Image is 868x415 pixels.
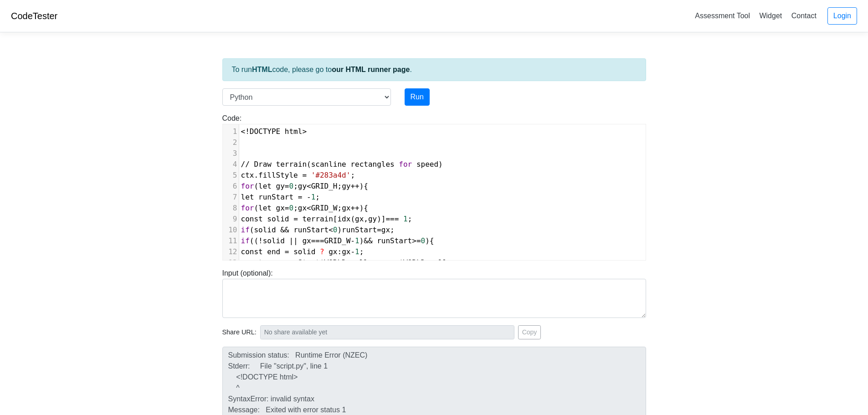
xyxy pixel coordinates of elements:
span: runStart [377,236,412,245]
span: WORLD [403,258,425,267]
span: = [293,215,298,223]
span: ( ; ; ){ [241,204,369,212]
span: if [241,236,250,245]
span: // [241,160,250,169]
span: > [302,127,307,136]
span: GRID_H [311,182,338,190]
span: if [241,225,250,234]
div: 5 [223,170,239,181]
span: === [385,215,399,223]
span: ++ [350,204,359,212]
span: : ; [241,247,364,256]
span: = [377,225,381,234]
span: = [285,182,289,190]
span: 0 [333,225,338,234]
span: <! [241,127,250,136]
span: < [307,204,311,212]
span: terrain [302,215,333,223]
span: solid [293,247,315,256]
span: let [241,193,254,201]
span: 0 [421,236,426,245]
span: idx [337,215,350,223]
a: Contact [788,8,820,23]
a: Login [827,7,857,25]
span: scanline [311,160,346,169]
span: 1 [403,215,408,223]
div: 3 [223,148,239,159]
span: ( ; ; ){ [241,182,369,190]
span: gy [298,182,307,190]
div: To run code, please go to . [222,58,646,81]
div: 4 [223,159,239,170]
span: - [307,193,311,201]
span: || [289,236,298,245]
span: gx [381,225,390,234]
span: gx [342,204,350,212]
span: GRID_W [311,204,338,212]
span: runStart [293,225,329,234]
span: Draw [254,160,272,169]
span: gy [276,182,285,190]
span: = [276,258,281,267]
span: 0 [289,182,294,190]
span: = [298,193,303,201]
span: = [381,258,386,267]
span: gy [342,182,350,190]
span: y [373,258,377,267]
span: && [364,236,372,245]
a: Widget [755,8,786,23]
span: const [241,215,263,223]
span: let [258,182,272,190]
div: 12 [223,246,239,257]
span: speed [416,160,438,169]
span: . , . ; [241,258,452,267]
span: gx [276,204,285,212]
span: 0 [289,204,294,212]
div: Input (optional): [216,268,653,318]
div: 9 [223,214,239,225]
span: gy [390,258,399,267]
span: ( ) ; [241,225,395,234]
span: ++ [350,182,359,190]
span: runStart [285,258,320,267]
span: solid [267,215,289,223]
span: [ ( , )] ; [241,215,412,223]
span: const [241,247,263,256]
div: 10 [223,225,239,236]
span: = [285,247,289,256]
span: GRID_W [324,236,351,245]
button: Copy [518,325,541,339]
span: 1 [355,236,360,245]
div: 7 [223,192,239,203]
strong: HTML [252,66,272,73]
span: (( ) ){ [241,236,434,245]
span: rectangles [350,160,394,169]
div: 1 [223,126,239,137]
span: '#283a4d' [311,171,351,179]
a: our HTML runner page [332,66,410,73]
span: ; [241,193,320,201]
div: 2 [223,137,239,148]
span: . ; [241,171,355,179]
div: Code: [216,113,653,261]
span: solid [254,225,276,234]
span: ! [258,236,263,245]
span: gx [298,204,307,212]
span: for [241,182,254,190]
span: gx [302,236,311,245]
span: < [329,225,333,234]
span: && [280,225,289,234]
span: === [311,236,324,245]
span: terrain [276,160,307,169]
span: end [267,247,280,256]
span: >= [412,236,421,245]
span: for [241,204,254,212]
span: gx [342,247,350,256]
span: solid [263,236,285,245]
span: cell [350,258,368,267]
span: runStart [258,193,293,201]
div: 11 [223,236,239,246]
span: < [307,182,311,190]
span: gy [368,215,377,223]
span: = [285,204,289,212]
